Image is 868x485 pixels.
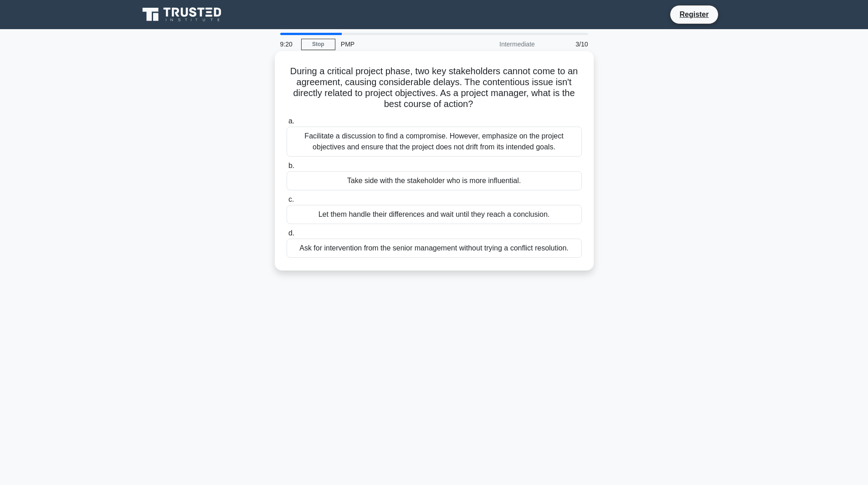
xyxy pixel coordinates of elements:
[286,66,583,110] h5: During a critical project phase, two key stakeholders cannot come to an agreement, causing consid...
[287,239,582,258] div: Ask for intervention from the senior management without trying a conflict resolution.
[540,35,594,53] div: 3/10
[461,35,540,53] div: Intermediate
[335,35,461,53] div: PMP
[301,39,335,50] a: Stop
[275,35,301,53] div: 9:20
[287,205,582,224] div: Let them handle their differences and wait until they reach a conclusion.
[288,195,294,203] span: c.
[287,127,582,157] div: Facilitate a discussion to find a compromise. However, emphasize on the project objectives and en...
[287,171,582,190] div: Take side with the stakeholder who is more influential.
[288,117,294,125] span: a.
[288,162,294,169] span: b.
[288,229,294,237] span: d.
[674,9,714,20] a: Register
